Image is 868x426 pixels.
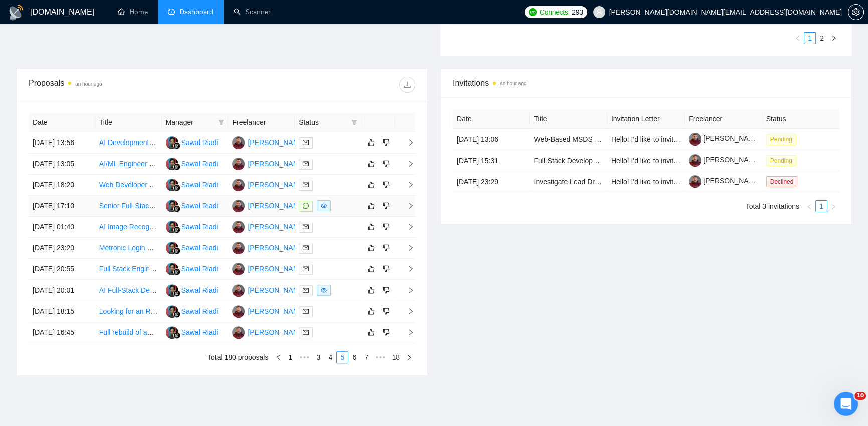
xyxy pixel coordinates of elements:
span: 293 [572,7,583,18]
a: Pending [766,135,800,143]
a: SRSawal Riadi [166,243,219,251]
a: Web Developer Partner for Ongoing Custom Projects (Collaborative Role) [99,181,328,189]
img: SR [166,326,178,339]
img: gigradar-bm.png [173,205,180,212]
img: KP [232,221,245,233]
img: SR [166,284,178,297]
a: 6 [349,352,360,363]
span: mail [303,308,309,314]
img: KP [232,326,245,339]
span: right [399,265,414,272]
li: 4 [324,351,336,363]
button: dislike [380,284,392,296]
a: KP[PERSON_NAME] [232,328,305,336]
img: upwork-logo.png [529,8,537,16]
button: dislike [380,263,392,275]
span: like [368,223,375,231]
th: Freelancer [228,113,295,132]
button: like [365,158,377,170]
th: Date [29,113,95,132]
img: SR [166,179,178,191]
a: Web-Based MSDS Parser Development [534,135,659,144]
span: Invitations [453,77,839,89]
span: Manager [166,117,214,128]
span: right [399,139,414,146]
button: dislike [380,221,392,233]
a: SRSawal Riadi [166,328,219,336]
a: KP[PERSON_NAME] [232,264,305,272]
span: dashboard [168,8,175,15]
li: 1 [284,351,296,363]
td: Web-Based MSDS Parser Development [530,129,607,150]
button: like [365,136,377,149]
li: Total 180 proposals [207,351,268,363]
button: left [792,32,804,44]
div: Sawal Riadi [181,200,219,211]
button: dislike [380,158,392,170]
button: like [365,263,377,275]
div: [PERSON_NAME] [248,179,305,190]
a: AI Full-Stack Developer Needed for Innovative Project [99,286,267,294]
div: [PERSON_NAME] [248,137,305,148]
th: Invitation Letter [607,109,685,129]
span: 10 [854,392,866,400]
img: logo [8,5,24,21]
th: Title [530,109,607,129]
span: Status [299,117,347,128]
span: dislike [383,223,390,231]
div: Sawal Riadi [181,137,219,148]
th: Status [762,109,839,129]
button: right [828,32,840,44]
iframe: Intercom live chat [834,392,858,416]
span: Declined [766,176,798,187]
a: KP[PERSON_NAME] [232,307,305,315]
a: 7 [361,352,372,363]
span: mail [303,182,309,188]
button: dislike [380,305,392,317]
span: mail [303,245,309,251]
button: dislike [380,326,392,338]
img: c1Solt7VbwHmdfN9daG-llb3HtbK8lHyvFES2IJpurApVoU8T7FGrScjE2ec-Wjl2v [689,154,701,167]
td: [DATE] 16:45 [29,322,95,343]
div: Sawal Riadi [181,179,219,190]
a: Looking for an React Developer [99,307,198,315]
span: like [368,307,375,315]
img: gigradar-bm.png [173,226,180,233]
th: Freelancer [685,109,762,129]
img: gigradar-bm.png [173,332,180,339]
span: dislike [383,286,390,294]
li: 18 [388,351,403,363]
td: [DATE] 20:55 [29,259,95,280]
td: Full Stack Engineer for AI SaaS in the Amazon Seller Space [95,259,162,280]
td: Looking for an React Developer [95,301,162,322]
div: Proposals [29,77,222,93]
img: gigradar-bm.png [173,311,180,318]
img: KP [232,136,245,149]
img: gigradar-bm.png [173,142,180,149]
a: SRSawal Riadi [166,264,219,272]
img: KP [232,284,245,297]
a: 2 [816,33,827,44]
a: KP[PERSON_NAME] [232,201,305,209]
span: mail [303,139,309,146]
img: SR [166,305,178,318]
img: SR [166,158,178,170]
div: Sawal Riadi [181,285,219,296]
td: [DATE] 23:20 [29,238,95,259]
li: 6 [348,351,360,363]
a: AI Development: Build a Napkin AI-like Functionality [99,138,261,147]
button: setting [848,4,864,20]
li: 5 [336,351,348,363]
li: Total 3 invitations [746,200,799,212]
img: KP [232,263,245,275]
button: like [365,221,377,233]
span: Pending [766,155,796,166]
span: right [830,204,836,210]
a: Pending [766,156,800,164]
button: left [272,351,284,363]
th: Date [453,109,530,129]
div: [PERSON_NAME] [248,327,305,338]
a: [PERSON_NAME] [689,156,761,164]
div: [PERSON_NAME] [248,200,305,211]
img: KP [232,200,245,212]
